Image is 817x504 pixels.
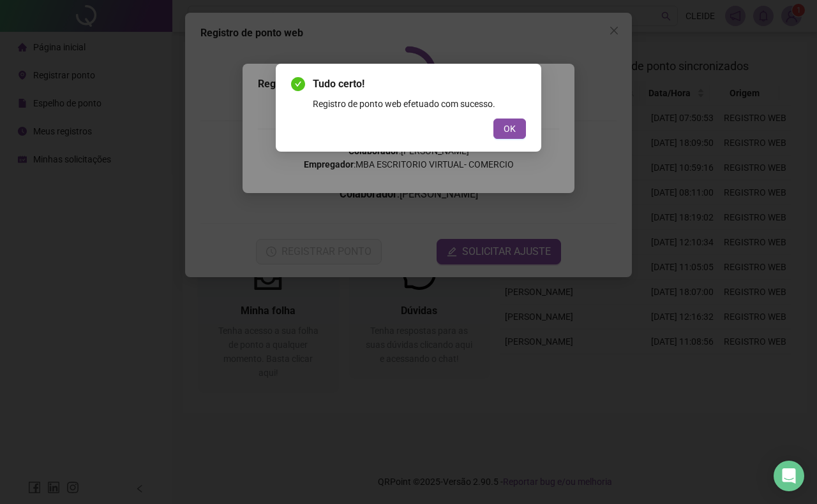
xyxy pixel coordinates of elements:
button: OK [493,119,526,139]
span: Tudo certo! [313,76,526,92]
span: OK [504,122,516,136]
div: Open Intercom Messenger [774,461,804,491]
div: Registro de ponto web efetuado com sucesso. [313,97,526,111]
span: check-circle [291,77,305,91]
